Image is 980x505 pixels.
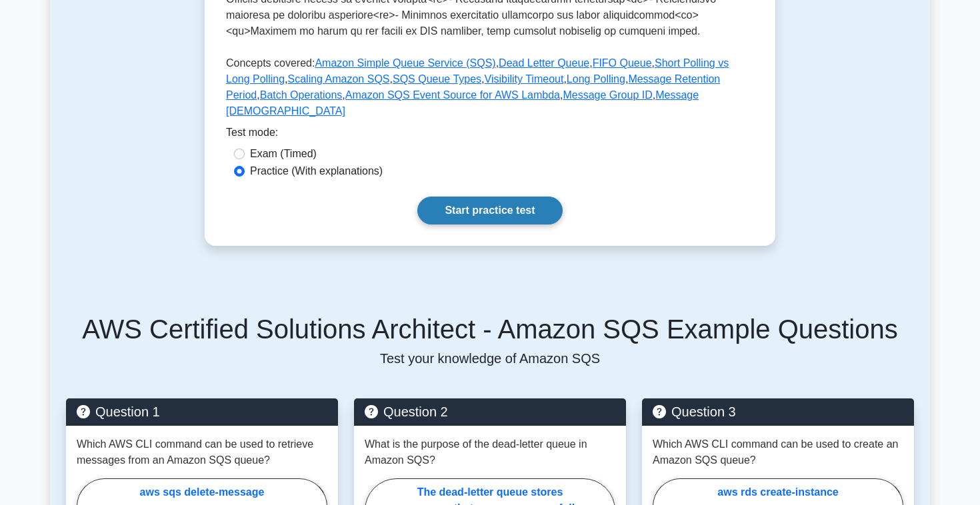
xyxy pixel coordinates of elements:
[365,404,615,420] h5: Question 2
[567,73,625,85] a: Long Polling
[66,350,914,366] p: Test your knowledge of Amazon SQS
[485,73,564,85] a: Visibility Timeout
[315,57,495,69] a: Amazon Simple Queue Service (SQS)
[653,436,903,468] p: Which AWS CLI command can be used to create an Amazon SQS queue?
[417,197,562,225] a: Start practice test
[77,436,327,468] p: Which AWS CLI command can be used to retrieve messages from an Amazon SQS queue?
[653,404,903,420] h5: Question 3
[563,89,652,101] a: Message Group ID
[250,163,383,179] label: Practice (With explanations)
[288,73,390,85] a: Scaling Amazon SQS
[593,57,652,69] a: FIFO Queue
[393,73,481,85] a: SQS Queue Types
[77,404,327,420] h5: Question 1
[365,436,615,468] p: What is the purpose of the dead-letter queue in Amazon SQS?
[66,313,914,345] h5: AWS Certified Solutions Architect - Amazon SQS Example Questions
[226,55,754,125] p: Concepts covered: , , , , , , , , , , , ,
[260,89,343,101] a: Batch Operations
[250,146,317,162] label: Exam (Timed)
[345,89,560,101] a: Amazon SQS Event Source for AWS Lambda
[499,57,589,69] a: Dead Letter Queue
[226,125,754,146] div: Test mode:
